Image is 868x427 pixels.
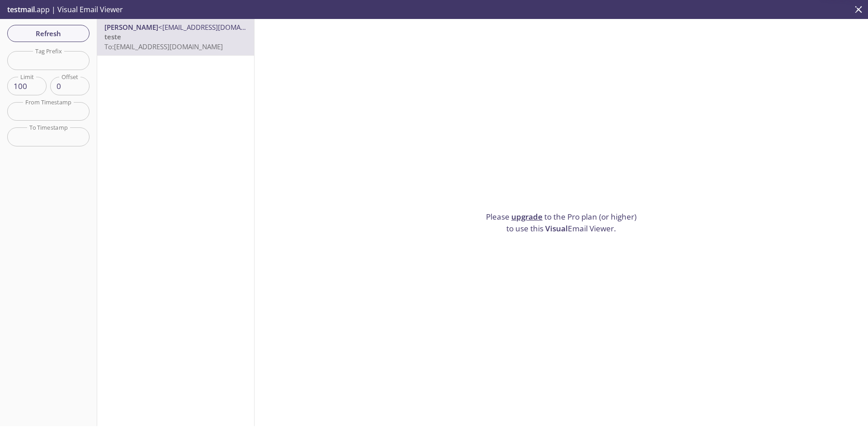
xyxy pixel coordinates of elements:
p: Please to the Pro plan (or higher) to use this Email Viewer. [482,211,641,234]
a: upgrade [511,211,542,222]
div: [PERSON_NAME]<[EMAIL_ADDRESS][DOMAIN_NAME]>testeTo:[EMAIL_ADDRESS][DOMAIN_NAME] [97,19,254,55]
button: Refresh [7,25,90,42]
span: [PERSON_NAME] [104,23,158,32]
nav: emails [97,19,254,56]
span: Visual [545,223,568,234]
span: testmail [7,5,35,14]
span: teste [104,32,121,41]
span: Refresh [14,28,82,39]
span: <[EMAIL_ADDRESS][DOMAIN_NAME]> [158,23,275,32]
span: To: [EMAIL_ADDRESS][DOMAIN_NAME] [104,42,223,51]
